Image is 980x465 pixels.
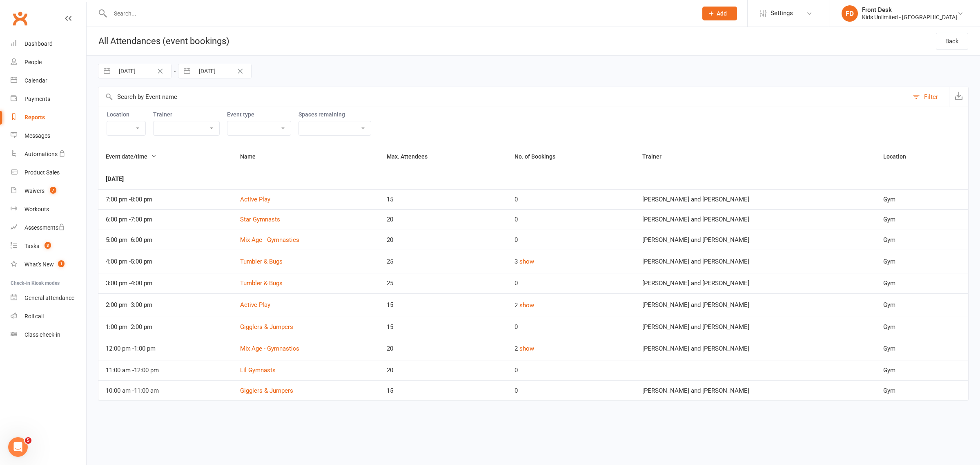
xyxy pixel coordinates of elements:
div: 0 [514,216,628,223]
div: 15 [387,302,500,309]
a: What's New1 [11,255,86,274]
div: Product Sales [24,169,60,176]
div: 15 [387,196,500,203]
span: Location [883,153,915,160]
div: 5:00 pm - 6:00 pm [106,237,225,244]
div: 0 [514,196,628,203]
div: 2 [514,344,628,353]
button: Event date/time [106,152,156,161]
span: Max. Attendees [387,153,437,160]
div: 2 [514,300,628,310]
div: [PERSON_NAME] and [PERSON_NAME] [642,345,869,352]
a: Automations [11,145,86,163]
div: Gym [883,302,961,309]
div: 12:00 pm - 1:00 pm [106,345,225,352]
div: Waivers [24,188,45,194]
div: Calendar [24,77,47,84]
div: General attendance [24,295,74,301]
button: Clear Date [153,66,167,76]
div: 6:00 pm - 7:00 pm [106,216,225,223]
span: Trainer [642,153,670,160]
div: 15 [387,324,500,331]
div: Tasks [24,243,39,249]
span: No. of Bookings [514,153,564,160]
div: 3:00 pm - 4:00 pm [106,280,225,287]
a: Waivers 7 [11,182,86,200]
div: 11:00 am - 12:00 pm [106,367,225,374]
a: Mix Age - Gymnastics [240,236,299,244]
div: 2:00 pm - 3:00 pm [106,302,225,309]
div: [PERSON_NAME] and [PERSON_NAME] [642,216,869,223]
label: Location [107,111,146,118]
div: 25 [387,280,500,287]
div: Gym [883,367,961,374]
a: Tumbler & Bugs [240,258,283,265]
div: 15 [387,387,500,394]
div: Class check-in [24,331,60,338]
span: Add [717,10,727,17]
a: Calendar [11,72,86,90]
a: Reports [11,108,86,127]
div: [PERSON_NAME] and [PERSON_NAME] [642,258,869,265]
div: 3 [514,257,628,266]
div: 0 [514,367,628,374]
input: Starts To [194,64,251,78]
div: [PERSON_NAME] and [PERSON_NAME] [642,387,869,394]
div: Payments [24,96,50,102]
input: Search... [108,8,692,19]
button: Clear Date [233,66,247,76]
div: 20 [387,345,500,352]
div: [PERSON_NAME] and [PERSON_NAME] [642,237,869,244]
a: Dashboard [11,35,86,53]
button: Name [240,152,265,161]
label: Event type [227,111,291,118]
div: Workouts [24,206,49,212]
a: Tasks 3 [11,237,86,255]
iframe: Intercom live chat [8,437,28,457]
a: Back [936,33,968,50]
button: Filter [909,87,949,107]
div: Dashboard [24,40,53,47]
div: What's New [24,261,54,268]
div: 0 [514,324,628,331]
div: Gym [883,324,961,331]
button: Location [883,152,915,161]
button: Trainer [642,152,670,161]
div: Gym [883,237,961,244]
div: FD [842,5,858,22]
a: Active Play [240,301,270,309]
button: Max. Attendees [387,152,437,161]
a: Payments [11,90,86,108]
div: 10:00 am - 11:00 am [106,387,225,394]
button: show [519,344,534,353]
span: 3 [45,242,51,249]
a: Mix Age - Gymnastics [240,345,299,352]
a: Tumbler & Bugs [240,279,283,287]
a: Workouts [11,200,86,219]
a: Assessments [11,219,86,237]
div: 20 [387,367,500,374]
div: [PERSON_NAME] and [PERSON_NAME] [642,302,869,309]
div: Assessments [24,224,65,231]
div: Front Desk [862,6,957,13]
a: Active Play [240,196,270,203]
div: 20 [387,237,500,244]
div: Gym [883,345,961,352]
input: Search by Event name [98,87,909,107]
a: Lil Gymnasts [240,367,276,374]
span: Event date/time [106,153,156,160]
div: Messages [24,132,50,139]
div: 25 [387,258,500,265]
div: Gym [883,258,961,265]
strong: [DATE] [106,175,124,183]
input: Starts From [114,64,171,78]
a: General attendance kiosk mode [11,289,86,307]
a: Class kiosk mode [11,326,86,344]
div: 1:00 pm - 2:00 pm [106,324,225,331]
div: 7:00 pm - 8:00 pm [106,196,225,203]
div: Reports [24,114,45,121]
label: Trainer [153,111,220,118]
div: Gym [883,216,961,223]
a: Roll call [11,307,86,326]
div: [PERSON_NAME] and [PERSON_NAME] [642,324,869,331]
